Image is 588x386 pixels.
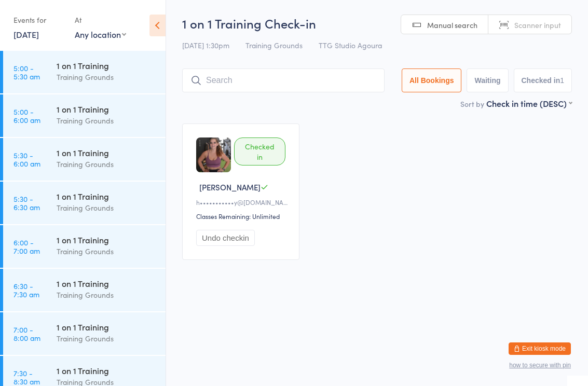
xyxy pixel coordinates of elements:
div: 1 on 1 Training [57,234,157,245]
input: Search [182,68,385,92]
div: Check in time (DESC) [486,98,572,109]
div: Training Grounds [57,333,157,344]
a: 5:30 -6:00 am1 on 1 TrainingTraining Grounds [3,138,166,181]
button: Exit kiosk mode [509,342,571,355]
div: 1 [560,76,564,85]
div: 1 on 1 Training [57,321,157,333]
a: 7:00 -8:00 am1 on 1 TrainingTraining Grounds [3,312,166,355]
button: Waiting [467,68,508,92]
div: Training Grounds [57,245,157,257]
div: h•••••••••••y@[DOMAIN_NAME] [196,198,289,206]
img: image1720832152.png [196,137,231,172]
div: 1 on 1 Training [57,190,157,202]
time: 6:00 - 7:00 am [13,238,40,255]
div: Training Grounds [57,158,157,170]
a: 6:00 -7:00 am1 on 1 TrainingTraining Grounds [3,225,166,268]
span: Training Grounds [245,40,303,50]
time: 5:30 - 6:30 am [13,195,40,211]
time: 5:00 - 6:00 am [13,107,40,124]
div: Checked in [234,137,285,166]
div: Training Grounds [57,202,157,214]
button: how to secure with pin [509,362,571,369]
span: [DATE] 1:30pm [182,40,229,50]
a: [DATE] [13,29,39,40]
time: 5:00 - 5:30 am [13,64,40,80]
div: 1 on 1 Training [57,60,157,71]
div: At [75,11,126,29]
div: 1 on 1 Training [57,278,157,289]
time: 7:00 - 8:00 am [13,325,40,342]
button: Checked in1 [514,68,572,92]
label: Sort by [460,99,484,109]
button: All Bookings [402,68,462,92]
span: [PERSON_NAME] [199,182,261,192]
a: 5:30 -6:30 am1 on 1 TrainingTraining Grounds [3,182,166,224]
a: 6:30 -7:30 am1 on 1 TrainingTraining Grounds [3,269,166,311]
time: 7:30 - 8:30 am [13,369,40,385]
span: Scanner input [514,20,561,30]
div: Events for [13,11,64,29]
div: Training Grounds [57,289,157,301]
div: 1 on 1 Training [57,365,157,376]
div: 1 on 1 Training [57,103,157,115]
time: 5:30 - 6:00 am [13,151,40,168]
h2: 1 on 1 Training Check-in [182,15,572,32]
div: Any location [75,29,126,40]
a: 5:00 -6:00 am1 on 1 TrainingTraining Grounds [3,94,166,137]
div: Training Grounds [57,71,157,83]
span: Manual search [427,20,477,30]
button: Undo checkin [196,230,255,246]
div: Training Grounds [57,115,157,127]
div: 1 on 1 Training [57,147,157,158]
div: Classes Remaining: Unlimited [196,212,289,220]
a: 5:00 -5:30 am1 on 1 TrainingTraining Grounds [3,51,166,93]
span: TTG Studio Agoura [319,40,382,50]
time: 6:30 - 7:30 am [13,282,39,298]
